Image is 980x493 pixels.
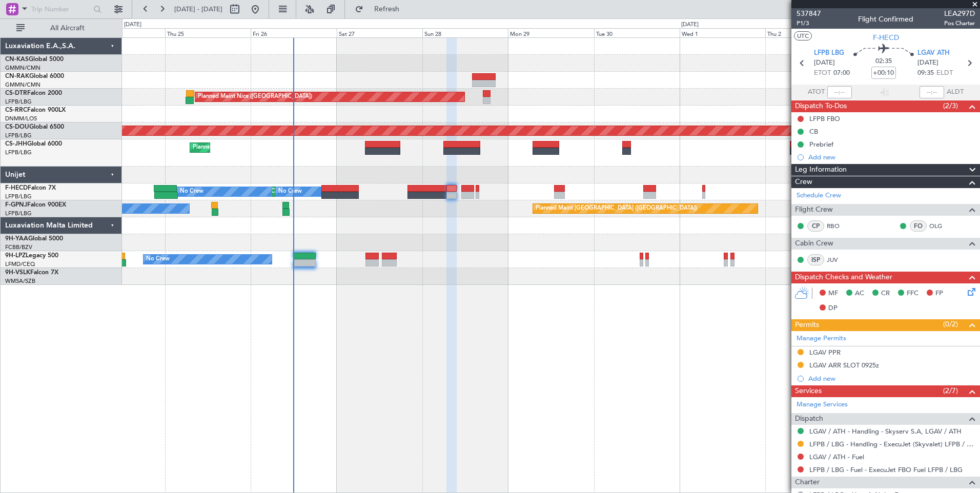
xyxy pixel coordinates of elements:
[795,100,847,112] span: Dispatch To-Dos
[11,20,111,36] button: All Aircraft
[5,210,32,217] a: LFPB/LBG
[5,56,29,63] span: CN-KAS
[31,2,90,17] input: Trip Number
[797,19,821,28] span: P1/3
[5,236,63,242] a: 9H-YAAGlobal 5000
[5,124,29,130] span: CS-DOU
[943,100,958,111] span: (2/3)
[944,8,975,19] span: LEA297D
[814,58,835,68] span: [DATE]
[5,132,32,139] a: LFPB/LBG
[5,90,62,96] a: CS-DTRFalcon 2000
[5,141,27,147] span: CS-JHH
[680,28,765,37] div: Wed 1
[5,107,66,113] a: CS-RRCFalcon 900LX
[278,184,302,199] div: No Crew
[193,140,354,155] div: Planned Maint [GEOGRAPHIC_DATA] ([GEOGRAPHIC_DATA])
[5,253,58,259] a: 9H-LPZLegacy 500
[5,73,29,79] span: CN-RAK
[5,56,64,63] a: CN-KASGlobal 5000
[795,385,822,397] span: Services
[594,28,680,37] div: Tue 30
[944,19,975,28] span: Pos Charter
[827,255,850,264] a: JUV
[5,202,27,208] span: F-GPNJ
[943,319,958,330] span: (0/2)
[809,465,963,474] a: LFPB / LBG - Fuel - ExecuJet FBO Fuel LFPB / LBG
[855,289,864,299] span: AC
[947,87,964,97] span: ALDT
[910,220,927,232] div: FO
[797,334,846,344] a: Manage Permits
[795,272,892,283] span: Dispatch Checks and Weather
[124,20,141,29] div: [DATE]
[875,56,892,67] span: 02:35
[5,115,37,122] a: DNMM/LOS
[5,90,27,96] span: CS-DTR
[180,184,203,199] div: No Crew
[807,220,824,232] div: CP
[827,221,850,231] a: RBO
[5,81,40,89] a: GMMN/CMN
[797,8,821,19] span: 537847
[795,477,820,488] span: Charter
[808,153,975,161] div: Add new
[797,400,848,410] a: Manage Services
[5,73,64,79] a: CN-RAKGlobal 6000
[795,319,819,331] span: Permits
[5,185,56,191] a: F-HECDFalcon 7X
[795,204,833,216] span: Flight Crew
[858,14,913,25] div: Flight Confirmed
[795,164,847,176] span: Leg Information
[765,28,851,37] div: Thu 2
[5,277,35,285] a: WMSA/SZB
[809,361,879,369] div: LGAV ARR SLOT 0925z
[5,124,64,130] a: CS-DOUGlobal 6500
[5,270,58,276] a: 9H-VSLKFalcon 7X
[907,289,918,299] span: FFC
[5,253,26,259] span: 9H-LPZ
[828,289,838,299] span: MF
[174,5,222,14] span: [DATE] - [DATE]
[828,303,838,314] span: DP
[809,427,962,436] a: LGAV / ATH - Handling - Skyserv S.A, LGAV / ATH
[337,28,422,37] div: Sat 27
[79,28,165,37] div: Wed 24
[917,68,934,78] span: 09:35
[5,243,32,251] a: FCBB/BZV
[794,31,812,40] button: UTC
[809,140,833,149] div: Prebrief
[935,289,943,299] span: FP
[251,28,336,37] div: Fri 26
[350,1,412,17] button: Refresh
[5,193,32,200] a: LFPB/LBG
[833,68,850,78] span: 07:00
[681,20,699,29] div: [DATE]
[917,58,938,68] span: [DATE]
[5,236,28,242] span: 9H-YAA
[5,64,40,72] a: GMMN/CMN
[873,32,899,43] span: F-HECD
[198,89,312,105] div: Planned Maint Nice ([GEOGRAPHIC_DATA])
[814,68,831,78] span: ETOT
[807,254,824,265] div: ISP
[365,6,409,13] span: Refresh
[5,185,28,191] span: F-HECD
[809,127,818,136] div: CB
[929,221,952,231] a: OLG
[827,86,852,98] input: --:--
[814,48,844,58] span: LFPB LBG
[165,28,251,37] div: Thu 25
[5,202,66,208] a: F-GPNJFalcon 900EX
[809,453,864,461] a: LGAV / ATH - Fuel
[5,141,62,147] a: CS-JHHGlobal 6000
[422,28,508,37] div: Sun 28
[5,149,32,156] a: LFPB/LBG
[27,25,108,32] span: All Aircraft
[795,413,823,425] span: Dispatch
[5,260,35,268] a: LFMD/CEQ
[536,201,697,216] div: Planned Maint [GEOGRAPHIC_DATA] ([GEOGRAPHIC_DATA])
[808,374,975,383] div: Add new
[917,48,950,58] span: LGAV ATH
[5,107,27,113] span: CS-RRC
